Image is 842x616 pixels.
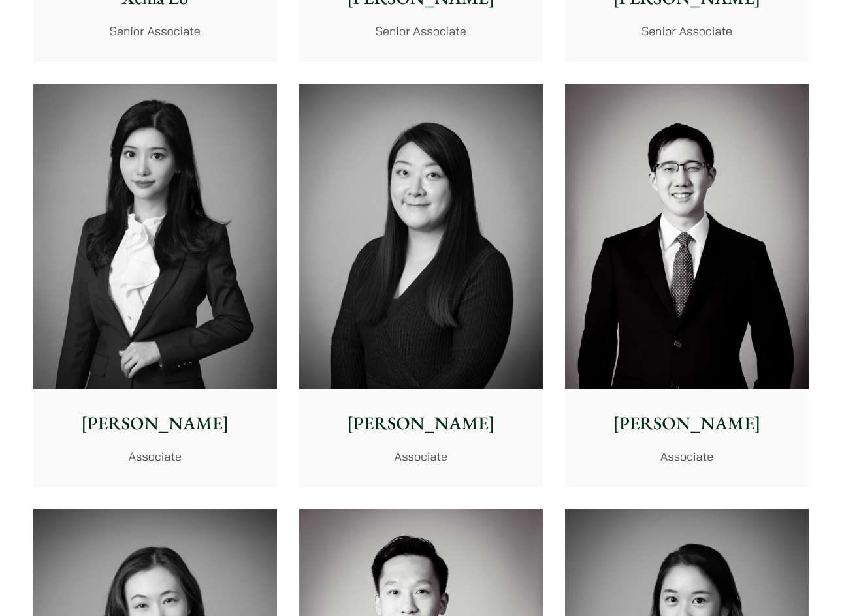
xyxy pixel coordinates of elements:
p: Associate [310,448,532,465]
p: Senior Associate [44,22,267,40]
p: [PERSON_NAME] [575,410,798,437]
p: Associate [44,448,267,465]
p: Senior Associate [575,22,798,40]
p: [PERSON_NAME] [44,410,267,437]
p: Senior Associate [310,22,532,40]
p: [PERSON_NAME] [310,410,532,437]
a: [PERSON_NAME] Associate [565,84,809,487]
p: Associate [575,448,798,465]
a: Florence Yan photo [PERSON_NAME] Associate [33,84,277,487]
img: Florence Yan photo [33,84,277,389]
a: [PERSON_NAME] Associate [299,84,543,487]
